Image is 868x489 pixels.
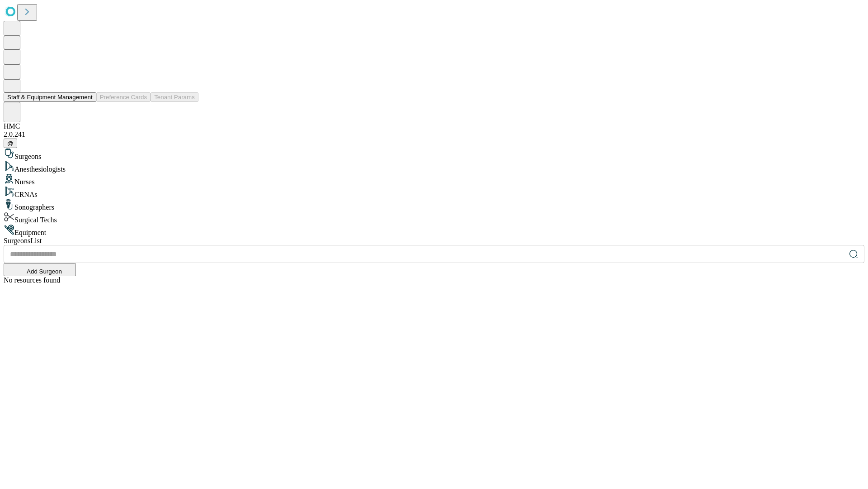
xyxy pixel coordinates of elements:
[7,140,14,147] span: @
[4,276,864,284] div: No resources found
[4,161,864,173] div: Anesthesiologists
[27,268,62,275] span: Add Surgeon
[4,139,17,148] button: @
[4,122,864,130] div: HMC
[4,199,864,211] div: Sonographers
[4,224,864,237] div: Equipment
[4,186,864,199] div: CRNAs
[4,263,76,276] button: Add Surgeon
[4,237,864,245] div: Surgeons List
[4,92,96,102] button: Staff & Equipment Management
[4,211,864,224] div: Surgical Techs
[4,130,864,139] div: 2.0.241
[4,148,864,161] div: Surgeons
[96,92,151,102] button: Preference Cards
[151,92,198,102] button: Tenant Params
[4,173,864,186] div: Nurses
